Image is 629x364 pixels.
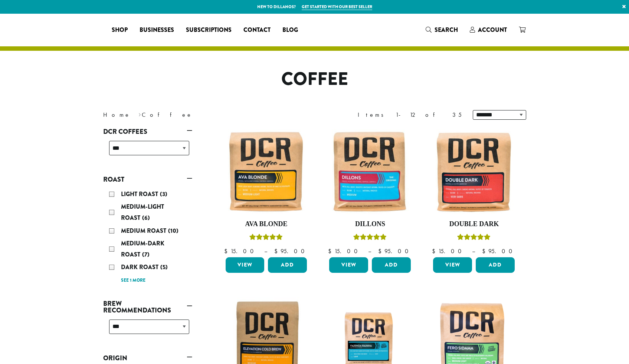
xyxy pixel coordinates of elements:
span: Medium-Dark Roast [121,239,164,259]
span: (6) [142,214,150,222]
div: Rated 5.00 out of 5 [353,233,387,244]
span: Account [478,26,507,34]
span: Businesses [140,26,174,35]
img: Dillons-12oz-300x300.jpg [327,129,413,214]
span: $ [224,247,230,255]
span: $ [328,247,334,255]
a: DCR Coffees [103,125,192,138]
span: (7) [142,250,150,259]
span: Blog [282,26,298,35]
div: Roast [103,186,192,288]
span: – [472,247,475,255]
span: (3) [160,190,167,198]
a: Get started with our best seller [302,4,372,10]
bdi: 15.00 [328,247,361,255]
bdi: 95.00 [482,247,516,255]
span: Dark Roast [121,263,160,271]
a: Shop [106,24,134,36]
h4: Double Dark [431,220,517,228]
span: – [368,247,371,255]
span: Contact [243,26,271,35]
img: Ava-Blonde-12oz-1-300x300.jpg [223,129,309,214]
bdi: 15.00 [432,247,465,255]
span: $ [378,247,384,255]
bdi: 15.00 [224,247,257,255]
img: Double-Dark-12oz-300x300.jpg [431,129,517,214]
span: Light Roast [121,190,160,198]
bdi: 95.00 [378,247,412,255]
div: Brew Recommendations [103,317,192,343]
span: $ [432,247,438,255]
h4: Ava Blonde [224,220,309,228]
h1: Coffee [98,69,532,90]
a: Brew Recommendations [103,297,192,317]
span: (10) [168,226,178,235]
span: (5) [160,263,168,271]
button: Add [268,257,307,273]
span: Medium Roast [121,226,168,235]
span: $ [482,247,488,255]
span: – [264,247,267,255]
button: Add [372,257,411,273]
div: Rated 4.50 out of 5 [457,233,491,244]
div: Items 1-12 of 35 [358,110,462,119]
a: Double DarkRated 4.50 out of 5 [431,129,517,254]
a: DillonsRated 5.00 out of 5 [327,129,413,254]
a: View [433,257,472,273]
div: DCR Coffees [103,138,192,164]
bdi: 95.00 [274,247,308,255]
nav: Breadcrumb [103,110,304,119]
div: Rated 5.00 out of 5 [249,233,283,244]
a: See 1 more [121,277,145,284]
span: Subscriptions [186,26,232,35]
span: Search [435,26,458,34]
h4: Dillons [327,220,413,228]
span: $ [274,247,281,255]
a: Roast [103,173,192,186]
a: View [226,257,265,273]
a: Home [103,111,131,119]
a: Search [420,24,464,36]
span: › [138,108,141,119]
span: Medium-Light Roast [121,202,164,222]
span: Shop [112,26,128,35]
button: Add [476,257,515,273]
a: View [329,257,368,273]
a: Ava BlondeRated 5.00 out of 5 [224,129,309,254]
